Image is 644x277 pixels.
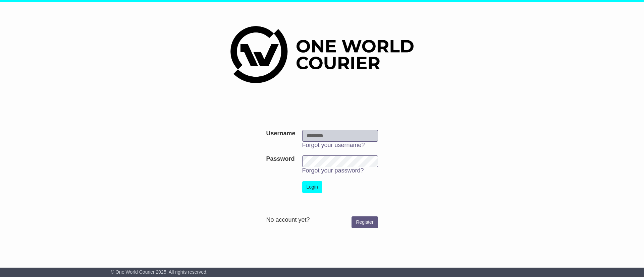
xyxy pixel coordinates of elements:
label: Username [266,130,295,137]
button: Login [302,181,322,193]
div: No account yet? [266,216,378,224]
span: © One World Courier 2025. All rights reserved. [111,269,208,275]
a: Forgot your username? [302,142,365,148]
label: Password [266,155,294,163]
a: Register [352,216,378,228]
a: Forgot your password? [302,167,364,174]
img: One World [230,26,414,83]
